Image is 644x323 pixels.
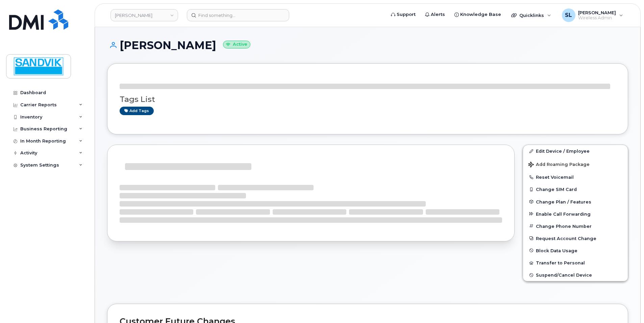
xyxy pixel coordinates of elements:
[536,199,591,204] span: Change Plan / Features
[523,145,628,157] a: Edit Device / Employee
[528,162,590,168] span: Add Roaming Package
[523,208,628,220] button: Enable Call Forwarding
[523,171,628,183] button: Reset Voicemail
[523,269,628,281] button: Suspend/Cancel Device
[523,220,628,232] button: Change Phone Number
[523,257,628,269] button: Transfer to Personal
[536,211,591,216] span: Enable Call Forwarding
[120,95,616,104] h3: Tags List
[523,232,628,244] button: Request Account Change
[523,157,628,171] button: Add Roaming Package
[523,196,628,208] button: Change Plan / Features
[107,39,628,51] h1: [PERSON_NAME]
[523,183,628,195] button: Change SIM Card
[536,273,592,278] span: Suspend/Cancel Device
[120,107,154,115] a: Add tags
[223,41,250,48] small: Active
[523,244,628,257] button: Block Data Usage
